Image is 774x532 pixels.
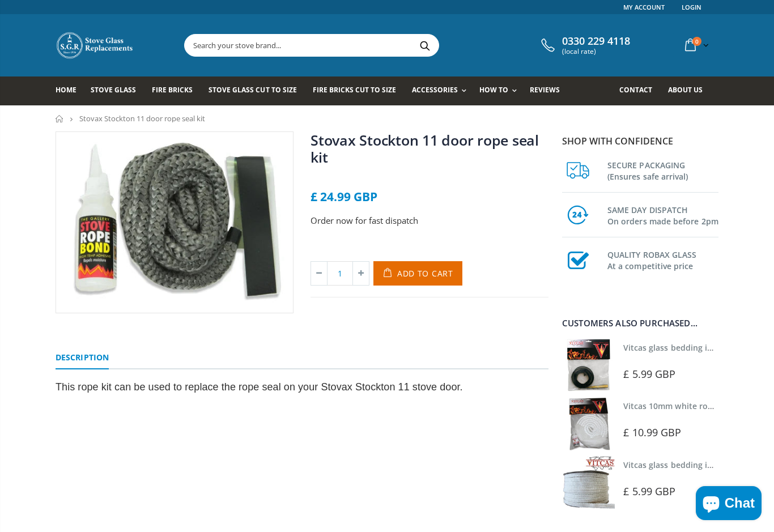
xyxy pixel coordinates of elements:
[185,35,565,56] input: Search your stove brand...
[313,76,405,105] a: Fire Bricks Cut To Size
[56,132,293,313] img: ACR8mmdoorropesealkit_8a8e5de0-748e-4240-bb91-656102c8af38_800x_crop_center.webp
[152,85,193,95] span: Fire Bricks
[562,397,615,450] img: Vitcas white rope, glue and gloves kit 10mm
[79,113,205,124] span: Stovax Stockton 11 door rope seal kit
[538,35,630,56] a: 0330 229 4118 (local rate)
[668,85,703,95] span: About us
[623,425,681,439] span: £ 10.99 GBP
[530,76,568,105] a: Reviews
[209,76,305,105] a: Stove Glass Cut To Size
[562,339,615,391] img: Vitcas stove glass bedding in tape
[56,347,109,369] a: Description
[562,456,615,509] img: Vitcas stove glass bedding in tape
[562,134,718,148] p: Shop with confidence
[692,486,765,523] inbox-online-store-chat: Shopify online store chat
[412,76,472,105] a: Accessories
[530,85,560,95] span: Reviews
[91,76,144,105] a: Stove Glass
[311,130,539,167] a: Stovax Stockton 11 door rope seal kit
[56,85,76,95] span: Home
[152,76,201,105] a: Fire Bricks
[412,35,437,56] button: Search
[619,76,661,105] a: Contact
[607,247,718,272] h3: QUALITY ROBAX GLASS At a competitive price
[479,85,508,95] span: How To
[412,85,458,95] span: Accessories
[623,484,675,498] span: £ 5.99 GBP
[479,76,522,105] a: How To
[397,268,453,279] span: Add to Cart
[91,85,136,95] span: Stove Glass
[607,158,718,182] h3: SECURE PACKAGING (Ensures safe arrival)
[681,34,711,56] a: 0
[607,202,718,227] h3: SAME DAY DISPATCH On orders made before 2pm
[373,261,462,286] button: Add to Cart
[562,35,630,48] span: 0330 229 4118
[692,37,701,46] span: 0
[56,115,64,122] a: Home
[562,48,630,56] span: (local rate)
[668,76,711,105] a: About us
[56,76,85,105] a: Home
[619,85,652,95] span: Contact
[56,381,463,393] span: This rope kit can be used to replace the rope seal on your Stovax Stockton 11 stove door.
[313,85,396,95] span: Fire Bricks Cut To Size
[209,85,296,95] span: Stove Glass Cut To Size
[562,319,718,327] div: Customers also purchased...
[311,214,548,227] p: Order now for fast dispatch
[623,367,675,381] span: £ 5.99 GBP
[311,189,377,205] span: £ 24.99 GBP
[56,31,135,59] img: Stove Glass Replacement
